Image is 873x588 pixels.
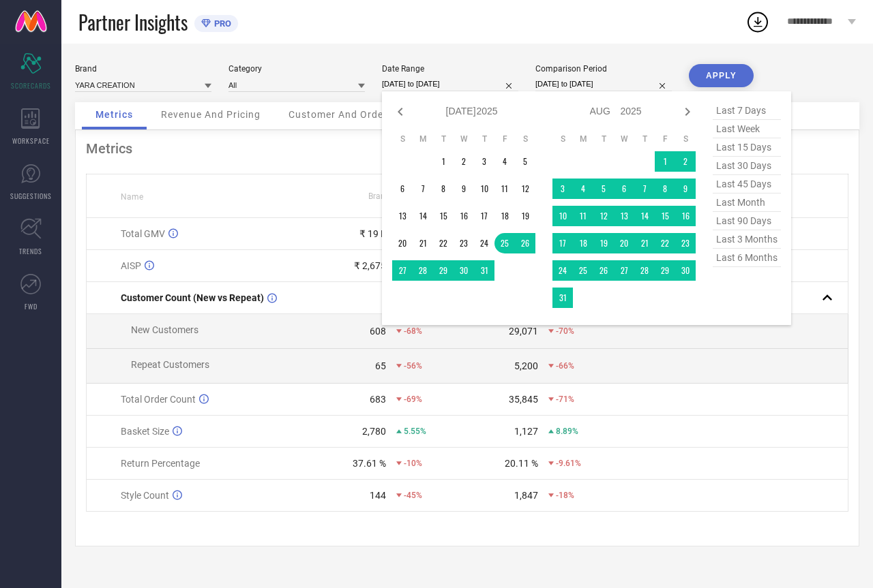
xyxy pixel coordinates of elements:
[121,490,169,501] span: Style Count
[353,458,386,469] div: 37.61 %
[474,206,494,226] td: Thu Jul 17 2025
[593,260,614,281] td: Tue Aug 26 2025
[675,151,696,172] td: Sat Aug 02 2025
[454,206,474,226] td: Wed Jul 16 2025
[515,206,535,226] td: Sat Jul 19 2025
[509,394,538,405] div: 35,845
[474,134,494,144] th: Thursday
[454,151,474,172] td: Wed Jul 02 2025
[614,179,634,199] td: Wed Aug 06 2025
[556,361,574,371] span: -66%
[454,233,474,253] td: Wed Jul 23 2025
[121,260,141,271] span: AISP
[121,394,196,405] span: Total Order Count
[614,134,634,144] th: Wednesday
[382,77,518,91] input: Select date range
[515,151,535,172] td: Sat Jul 05 2025
[354,260,386,271] div: ₹ 2,675
[95,109,133,120] span: Metrics
[655,206,675,226] td: Fri Aug 15 2025
[556,459,581,468] span: -9.61%
[454,134,474,144] th: Wednesday
[514,360,538,371] div: 5,200
[494,134,515,144] th: Friday
[359,228,386,239] div: ₹ 19 L
[556,326,574,336] span: -70%
[474,151,494,172] td: Thu Jul 03 2025
[413,206,433,226] td: Mon Jul 14 2025
[535,64,672,74] div: Comparison Period
[679,104,696,120] div: Next month
[713,194,781,212] span: last month
[556,427,578,436] span: 8.89%
[713,249,781,267] span: last 6 months
[25,301,38,311] span: FWD
[404,326,422,336] span: -68%
[713,230,781,249] span: last 3 months
[634,206,655,226] td: Thu Aug 14 2025
[713,102,781,120] span: last 7 days
[655,179,675,199] td: Fri Aug 08 2025
[593,233,614,253] td: Tue Aug 19 2025
[573,134,593,144] th: Monday
[433,233,454,253] td: Tue Jul 22 2025
[370,326,386,337] div: 608
[413,233,433,253] td: Mon Jul 21 2025
[573,206,593,226] td: Mon Aug 11 2025
[121,228,165,239] span: Total GMV
[382,64,518,74] div: Date Range
[614,260,634,281] td: Wed Aug 27 2025
[514,490,538,501] div: 1,847
[121,458,200,469] span: Return Percentage
[634,233,655,253] td: Thu Aug 21 2025
[454,260,474,281] td: Wed Jul 30 2025
[514,426,538,437] div: 1,127
[474,179,494,199] td: Thu Jul 10 2025
[362,426,386,437] div: 2,780
[515,179,535,199] td: Sat Jul 12 2025
[211,18,231,29] span: PRO
[78,8,188,36] span: Partner Insights
[433,179,454,199] td: Tue Jul 08 2025
[75,64,211,74] div: Brand
[131,359,209,370] span: Repeat Customers
[413,134,433,144] th: Monday
[404,361,422,371] span: -56%
[556,491,574,500] span: -18%
[11,80,51,91] span: SCORECARDS
[228,64,365,74] div: Category
[675,260,696,281] td: Sat Aug 30 2025
[552,179,573,199] td: Sun Aug 03 2025
[552,134,573,144] th: Sunday
[392,104,409,120] div: Previous month
[494,179,515,199] td: Fri Jul 11 2025
[86,140,848,157] div: Metrics
[474,233,494,253] td: Thu Jul 24 2025
[19,246,42,256] span: TRENDS
[614,233,634,253] td: Wed Aug 20 2025
[655,260,675,281] td: Fri Aug 29 2025
[675,134,696,144] th: Saturday
[10,191,52,201] span: SUGGESTIONS
[433,134,454,144] th: Tuesday
[370,490,386,501] div: 144
[655,134,675,144] th: Friday
[515,134,535,144] th: Saturday
[413,260,433,281] td: Mon Jul 28 2025
[614,206,634,226] td: Wed Aug 13 2025
[433,151,454,172] td: Tue Jul 01 2025
[121,426,169,437] span: Basket Size
[593,134,614,144] th: Tuesday
[675,179,696,199] td: Sat Aug 09 2025
[392,134,413,144] th: Sunday
[404,459,422,468] span: -10%
[634,179,655,199] td: Thu Aug 07 2025
[494,151,515,172] td: Fri Jul 04 2025
[556,394,574,404] span: -71%
[552,206,573,226] td: Sun Aug 10 2025
[368,191,413,201] span: Brand Value
[121,292,264,303] span: Customer Count (New vs Repeat)
[675,233,696,253] td: Sat Aug 23 2025
[494,206,515,226] td: Fri Jul 18 2025
[509,326,538,337] div: 29,071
